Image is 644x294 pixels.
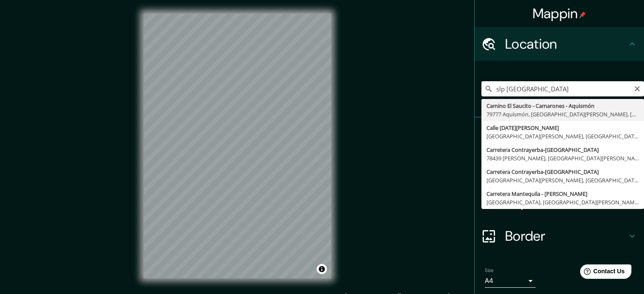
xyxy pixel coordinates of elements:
[475,219,644,253] div: Border
[144,14,331,278] canvas: Map
[475,27,644,61] div: Location
[486,146,639,154] div: Carretera Contrayerba-[GEOGRAPHIC_DATA]
[475,185,644,219] div: Layout
[505,194,627,211] h4: Layout
[486,124,639,132] div: Calle [DATE][PERSON_NAME]
[475,151,644,185] div: Style
[481,81,644,96] input: Pick your city or area
[486,102,639,110] div: Camino El Saucito - Camarones - Aquismón
[505,36,627,52] h4: Location
[505,228,627,245] h4: Border
[569,261,635,285] iframe: Help widget launcher
[486,176,639,184] div: [GEOGRAPHIC_DATA][PERSON_NAME], [GEOGRAPHIC_DATA][PERSON_NAME], [GEOGRAPHIC_DATA]
[486,190,639,198] div: Carretera Mantequila - [PERSON_NAME]
[317,264,327,274] button: Toggle attribution
[634,84,641,92] button: Clear
[485,274,536,288] div: A4
[486,132,639,140] div: [GEOGRAPHIC_DATA][PERSON_NAME], [GEOGRAPHIC_DATA][PERSON_NAME], [GEOGRAPHIC_DATA]
[475,118,644,151] div: Pins
[486,168,639,176] div: Carretera Contrayerba-[GEOGRAPHIC_DATA]
[486,110,639,118] div: 79777 Aquismón, [GEOGRAPHIC_DATA][PERSON_NAME], [GEOGRAPHIC_DATA]
[486,198,639,206] div: [GEOGRAPHIC_DATA], [GEOGRAPHIC_DATA][PERSON_NAME], [GEOGRAPHIC_DATA]
[486,154,639,162] div: 78439 [PERSON_NAME], [GEOGRAPHIC_DATA][PERSON_NAME], [GEOGRAPHIC_DATA]
[485,267,494,274] label: Size
[579,11,586,18] img: pin-icon.png
[533,5,586,22] h4: Mappin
